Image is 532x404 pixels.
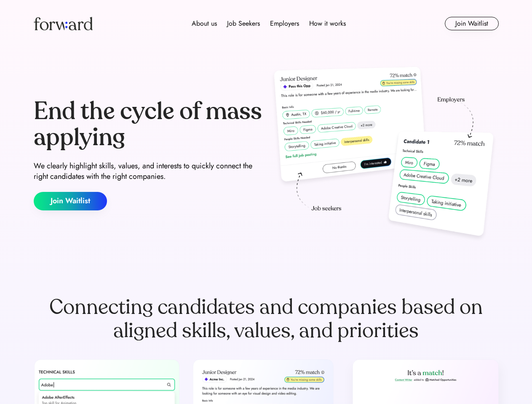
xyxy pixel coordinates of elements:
div: We clearly highlight skills, values, and interests to quickly connect the right candidates with t... [34,161,263,182]
button: Join Waitlist [445,17,499,30]
div: About us [192,19,217,29]
div: How it works [309,19,346,29]
div: Connecting candidates and companies based on aligned skills, values, and priorities [34,295,499,343]
button: Join Waitlist [34,192,107,210]
div: Job Seekers [227,19,260,29]
img: hero-image.png [270,64,499,245]
img: Forward logo [34,17,93,30]
div: End the cycle of mass applying [34,98,263,150]
div: Employers [270,19,299,29]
